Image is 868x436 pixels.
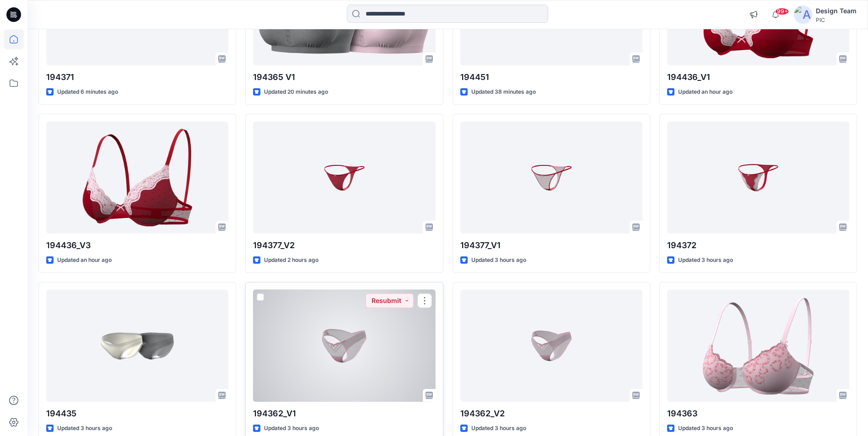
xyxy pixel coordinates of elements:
[46,290,228,402] a: 194435
[46,407,228,420] p: 194435
[46,122,228,234] a: 194436_V3
[253,290,435,402] a: 194362_V1
[460,122,642,234] a: 194377_V1
[678,87,733,97] p: Updated an hour ago
[678,424,733,433] p: Updated 3 hours ago
[667,290,849,402] a: 194363
[667,239,849,252] p: 194372
[460,239,642,252] p: 194377_V1
[253,407,435,420] p: 194362_V1
[264,87,328,97] p: Updated 20 minutes ago
[46,239,228,252] p: 194436_V3
[264,255,318,265] p: Updated 2 hours ago
[667,122,849,234] a: 194372
[471,87,536,97] p: Updated 38 minutes ago
[775,8,789,15] span: 99+
[471,255,526,265] p: Updated 3 hours ago
[460,290,642,402] a: 194362_V2
[460,407,642,420] p: 194362_V2
[816,16,857,23] div: PIC
[253,122,435,234] a: 194377_V2
[57,255,112,265] p: Updated an hour ago
[253,239,435,252] p: 194377_V2
[667,407,849,420] p: 194363
[264,424,319,433] p: Updated 3 hours ago
[678,255,733,265] p: Updated 3 hours ago
[471,424,526,433] p: Updated 3 hours ago
[57,424,112,433] p: Updated 3 hours ago
[46,71,228,84] p: 194371
[57,87,118,97] p: Updated 6 minutes ago
[794,5,812,24] img: avatar
[667,71,849,84] p: 194436_V1
[460,71,642,84] p: 194451
[253,71,435,84] p: 194365 V1
[816,5,857,16] div: Design Team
